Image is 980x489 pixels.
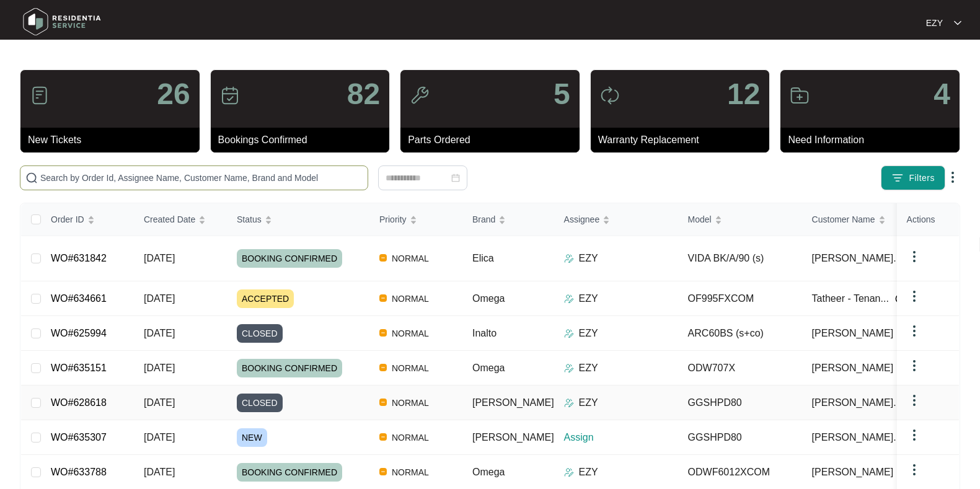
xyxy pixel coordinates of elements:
[472,293,505,304] span: Omega
[134,203,227,236] th: Created Date
[227,203,369,236] th: Status
[881,165,945,190] button: filter iconFilters
[144,397,175,408] span: [DATE]
[678,420,802,455] td: GGSHPD80
[564,253,574,263] img: Assigner Icon
[237,394,283,412] span: CLOSED
[144,253,175,263] span: [DATE]
[472,432,554,443] span: [PERSON_NAME]
[472,467,505,477] span: Omega
[51,397,107,408] a: WO#628618
[812,251,902,266] span: [PERSON_NAME]...
[387,430,434,445] span: NORMAL
[462,203,554,236] th: Brand
[598,133,770,148] p: Warranty Replacement
[51,293,107,304] a: WO#634661
[144,328,175,338] span: [DATE]
[926,17,943,29] p: EZY
[897,203,959,236] th: Actions
[218,133,390,148] p: Bookings Confirmed
[812,395,902,410] span: [PERSON_NAME]...
[41,203,134,236] th: Order ID
[564,430,678,445] p: Assign
[554,79,570,109] p: 5
[678,385,802,420] td: GGSHPD80
[579,291,598,306] p: EZY
[387,361,434,376] span: NORMAL
[678,203,802,236] th: Model
[802,203,926,236] th: Customer Name
[40,171,363,185] input: Search by Order Id, Assignee Name, Customer Name, Brand and Model
[472,397,554,408] span: [PERSON_NAME]
[387,251,434,266] span: NORMAL
[410,86,430,105] img: icon
[812,361,894,376] span: [PERSON_NAME]
[237,213,262,226] span: Status
[678,316,802,351] td: ARC60BS (s+co)
[379,329,387,337] img: Vercel Logo
[564,398,574,408] img: Assigner Icon
[472,253,494,263] span: Elica
[907,358,922,373] img: dropdown arrow
[387,326,434,341] span: NORMAL
[237,428,267,447] span: NEW
[554,203,678,236] th: Assignee
[788,133,960,148] p: Need Information
[954,20,961,26] img: dropdown arrow
[907,324,922,338] img: dropdown arrow
[379,213,407,226] span: Priority
[237,249,342,268] span: BOOKING CONFIRMED
[51,253,107,263] a: WO#631842
[907,289,922,304] img: dropdown arrow
[472,328,497,338] span: Inalto
[579,251,598,266] p: EZY
[688,213,712,226] span: Model
[812,291,889,306] span: Tatheer - Tenan...
[678,351,802,385] td: ODW707X
[379,399,387,406] img: Vercel Logo
[812,465,894,480] span: [PERSON_NAME]
[907,428,922,443] img: dropdown arrow
[369,203,462,236] th: Priority
[144,293,175,304] span: [DATE]
[564,294,574,304] img: Assigner Icon
[907,393,922,408] img: dropdown arrow
[237,289,294,308] span: ACCEPTED
[144,363,175,373] span: [DATE]
[564,328,574,338] img: Assigner Icon
[678,281,802,316] td: OF995FXCOM
[790,86,810,105] img: icon
[379,364,387,371] img: Vercel Logo
[28,133,200,148] p: New Tickets
[579,326,598,341] p: EZY
[909,172,935,185] span: Filters
[237,324,283,343] span: CLOSED
[387,465,434,480] span: NORMAL
[472,213,495,226] span: Brand
[891,172,904,184] img: filter icon
[812,213,875,226] span: Customer Name
[678,236,802,281] td: VIDA BK/A/90 (s)
[144,213,195,226] span: Created Date
[907,462,922,477] img: dropdown arrow
[579,395,598,410] p: EZY
[579,465,598,480] p: EZY
[379,294,387,302] img: Vercel Logo
[907,249,922,264] img: dropdown arrow
[812,430,902,445] span: [PERSON_NAME]...
[347,79,380,109] p: 82
[564,363,574,373] img: Assigner Icon
[564,467,574,477] img: Assigner Icon
[379,433,387,441] img: Vercel Logo
[237,359,342,377] span: BOOKING CONFIRMED
[934,79,950,109] p: 4
[19,3,105,40] img: residentia service logo
[387,395,434,410] span: NORMAL
[51,213,84,226] span: Order ID
[144,432,175,443] span: [DATE]
[812,326,894,341] span: [PERSON_NAME]
[379,254,387,262] img: Vercel Logo
[30,86,50,105] img: icon
[945,170,960,185] img: dropdown arrow
[472,363,505,373] span: Omega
